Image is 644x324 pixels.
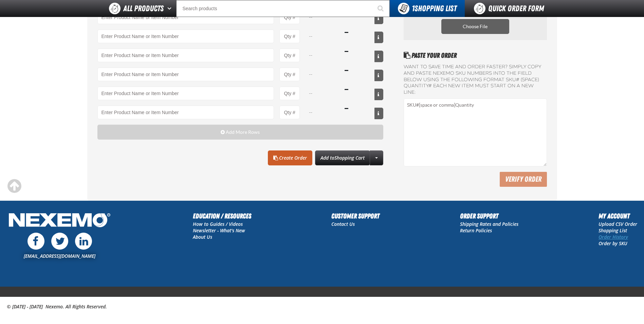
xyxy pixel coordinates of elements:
[412,4,415,13] strong: 1
[370,150,383,165] a: More Actions
[404,50,547,60] h2: Paste Your Order
[460,221,518,227] a: Shipping Rates and Policies
[374,32,383,43] button: View All Prices
[97,11,274,24] : Product
[24,253,95,259] a: [EMAIL_ADDRESS][DOMAIN_NAME]
[193,221,243,227] a: How to Guides / Videos
[123,2,164,15] span: All Products
[97,49,274,62] : Product
[374,51,383,62] button: View All Prices
[7,179,22,194] div: Scroll to the top
[374,108,383,119] button: View All Prices
[460,211,518,221] h2: Order Support
[331,211,380,221] h2: Customer Support
[374,13,383,24] button: View All Prices
[279,30,300,43] input: Product Quantity
[331,221,355,227] a: Contact Us
[599,221,637,227] a: Upload CSV Order
[374,70,383,81] button: View All Prices
[374,89,383,100] button: View All Prices
[412,4,457,13] span: Shopping List
[97,68,274,81] : Product
[315,150,370,165] button: Add toShopping Cart
[226,129,260,135] span: Add More Rows
[334,155,365,161] span: Shopping Cart
[279,11,300,24] input: Product Quantity
[97,30,274,43] : Product
[279,68,300,81] input: Product Quantity
[279,106,300,119] input: Product Quantity
[7,211,112,231] img: Nexemo Logo
[193,227,245,234] a: Newsletter - What's New
[268,150,312,165] a: Create Order
[599,240,627,247] a: Order by SKU
[97,125,384,140] button: Add More Rows
[460,227,492,234] a: Return Policies
[599,211,637,221] h2: My Account
[404,64,547,96] label: Want to save time and order faster? Simply copy and paste NEXEMO SKU numbers into the field below...
[441,19,509,34] label: Choose CSV, XLSX or ODS file to import multiple products. Opens a popup
[193,234,212,240] a: About Us
[97,87,274,100] : Product
[279,49,300,62] input: Product Quantity
[320,155,365,161] span: Add to
[193,211,251,221] h2: Education / Resources
[599,227,627,234] a: Shopping List
[599,234,628,240] a: Order History
[279,87,300,100] input: Product Quantity
[97,106,274,119] : Product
